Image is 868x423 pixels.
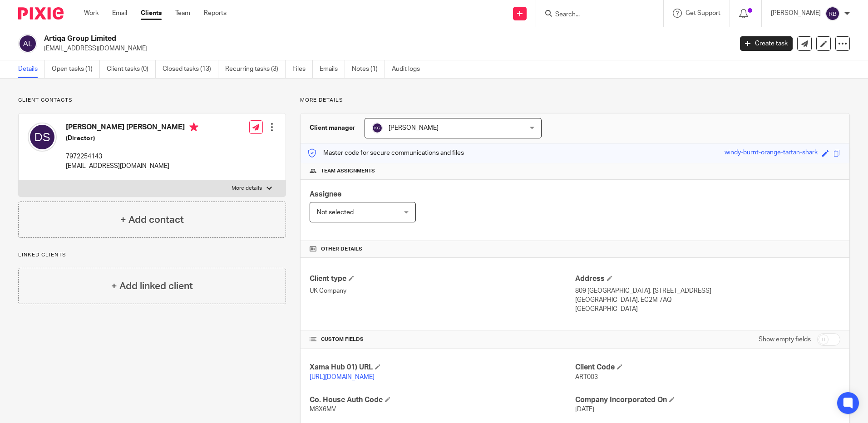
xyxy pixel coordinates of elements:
[310,191,341,198] span: Assignee
[225,60,286,78] a: Recurring tasks (3)
[575,305,840,314] p: [GEOGRAPHIC_DATA]
[28,123,57,152] img: svg%3E
[740,36,793,51] a: Create task
[372,123,383,133] img: svg%3E
[18,7,64,20] img: Pixie
[112,9,127,18] a: Email
[300,97,850,104] p: More details
[310,395,575,405] h4: Co. House Auth Code
[18,251,286,259] p: Linked clients
[575,274,840,284] h4: Address
[575,374,598,380] span: ART003
[84,9,99,18] a: Work
[321,167,375,175] span: Team assignments
[189,123,198,132] i: Primary
[575,363,840,372] h4: Client Code
[107,60,156,78] a: Client tasks (0)
[292,60,313,78] a: Files
[307,148,464,157] p: Master code for secure communications and files
[352,60,385,78] a: Notes (1)
[575,406,594,413] span: [DATE]
[66,123,198,134] h4: [PERSON_NAME] [PERSON_NAME]
[759,335,811,344] label: Show empty fields
[310,274,575,284] h4: Client type
[44,44,726,53] p: [EMAIL_ADDRESS][DOMAIN_NAME]
[18,60,45,78] a: Details
[575,395,840,405] h4: Company Incorporated On
[310,363,575,372] h4: Xama Hub 01) URL
[310,286,575,295] p: UK Company
[66,152,198,161] p: 7972254143
[686,10,720,16] span: Get Support
[310,336,575,343] h4: CUSTOM FIELDS
[310,374,375,380] a: [URL][DOMAIN_NAME]
[66,162,198,171] p: [EMAIL_ADDRESS][DOMAIN_NAME]
[825,6,840,21] img: svg%3E
[163,60,218,78] a: Closed tasks (13)
[310,123,355,133] h3: Client manager
[111,279,193,293] h4: + Add linked client
[310,406,336,413] span: M8X6MV
[771,9,821,18] p: [PERSON_NAME]
[18,34,37,53] img: svg%3E
[321,246,362,253] span: Other details
[141,9,162,18] a: Clients
[725,148,818,158] div: windy-burnt-orange-tartan-shark
[317,209,354,216] span: Not selected
[389,125,439,131] span: [PERSON_NAME]
[18,97,286,104] p: Client contacts
[204,9,227,18] a: Reports
[66,134,198,143] h5: (Director)
[392,60,427,78] a: Audit logs
[44,34,590,44] h2: Artiqa Group Limited
[320,60,345,78] a: Emails
[554,11,636,19] input: Search
[52,60,100,78] a: Open tasks (1)
[575,286,840,295] p: 809 [GEOGRAPHIC_DATA], [STREET_ADDRESS]
[575,295,840,305] p: [GEOGRAPHIC_DATA], EC2M 7AQ
[120,213,184,227] h4: + Add contact
[175,9,190,18] a: Team
[232,185,262,192] p: More details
